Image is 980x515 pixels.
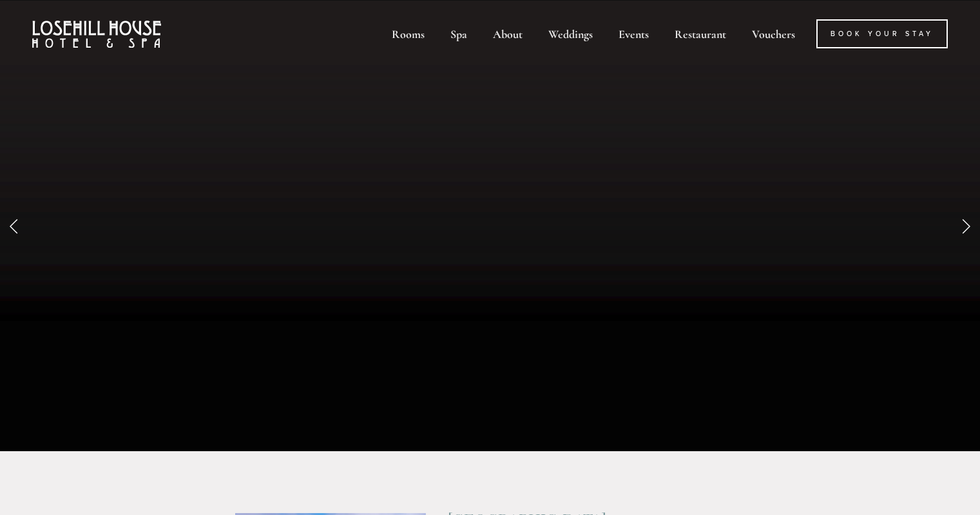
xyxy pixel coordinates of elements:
div: Rooms [380,19,436,48]
div: About [481,19,534,48]
div: Events [607,19,660,48]
img: Losehill House [32,21,161,48]
a: Book Your Stay [816,19,948,48]
div: Weddings [537,19,604,48]
div: Spa [439,19,479,48]
div: Restaurant [663,19,738,48]
a: Vouchers [740,19,807,48]
a: Next Slide [952,206,980,245]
